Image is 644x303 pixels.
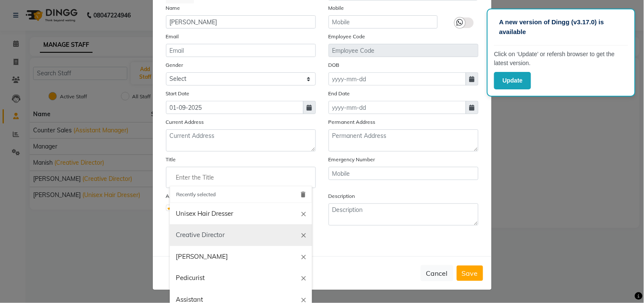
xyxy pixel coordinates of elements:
[170,169,312,186] input: Enter the Title
[177,191,305,198] div: Recently selected
[300,232,308,240] i: Close
[170,224,312,246] a: Creative Director
[300,191,307,199] i: Delete
[494,72,531,89] button: Update
[300,210,308,218] i: Close
[494,50,628,68] p: Click on ‘Update’ or refersh browser to get the latest version.
[170,246,312,268] a: [PERSON_NAME]
[170,203,312,225] a: Unisex Hair Dresser
[170,267,312,289] a: Pedicurist
[499,17,623,37] p: A new version of Dingg (v3.17.0) is available
[300,253,308,261] i: Close
[300,275,308,283] i: Close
